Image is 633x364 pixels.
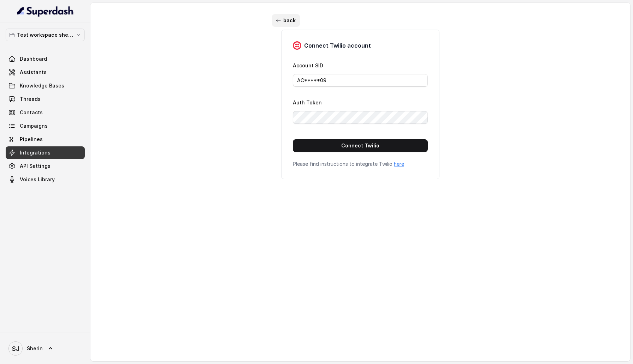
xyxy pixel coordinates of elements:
[6,66,85,79] a: Assistants
[6,173,85,186] a: Voices Library
[304,41,371,50] h3: Connect Twilio account
[20,176,55,183] span: Voices Library
[6,120,85,132] a: Campaigns
[293,139,428,152] button: Connect Twilio
[20,69,47,76] span: Assistants
[293,99,322,105] label: Auth Token
[6,106,85,119] a: Contacts
[20,96,41,103] span: Threads
[20,136,43,143] span: Pipelines
[17,31,73,39] p: Test workspace sherin - limits of workspace naming
[6,133,85,146] a: Pipelines
[12,345,19,352] text: SJ
[272,14,300,27] button: back
[6,93,85,105] a: Threads
[20,55,47,62] span: Dashboard
[20,109,43,116] span: Contacts
[6,53,85,65] a: Dashboard
[6,146,85,159] a: Integrations
[20,163,51,170] span: API Settings
[394,161,404,167] a: here
[20,122,48,129] span: Campaigns
[6,79,85,92] a: Knowledge Bases
[6,339,85,358] a: Sherin
[6,160,85,172] a: API Settings
[6,29,85,41] button: Test workspace sherin - limits of workspace naming
[293,160,428,168] p: Please find instructions to integrate Twilio
[17,6,74,17] img: light.svg
[27,345,43,352] span: Sherin
[20,149,51,156] span: Integrations
[20,82,64,89] span: Knowledge Bases
[293,41,301,50] img: twilio.7c09a4f4c219fa09ad352260b0a8157b.svg
[293,62,323,68] label: Account SID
